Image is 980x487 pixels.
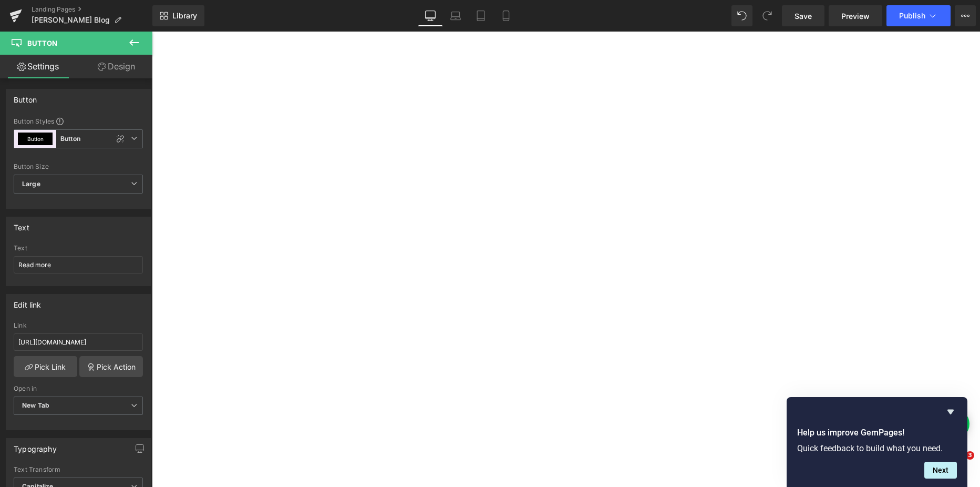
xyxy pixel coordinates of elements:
a: Tablet [468,5,493,26]
span: Button [27,39,57,47]
a: Design [78,55,154,78]
button: Publish [886,5,951,26]
a: Laptop [443,5,468,26]
b: New Tab [22,401,49,409]
a: Landing Pages [32,5,152,14]
span: 3 [966,451,974,460]
a: New Library [152,5,204,26]
button: More [955,5,976,26]
div: Text Transform [14,466,143,473]
div: Open in [14,385,143,392]
div: Button [14,89,37,104]
span: Preview [841,11,870,22]
input: https://your-shop.myshopify.com [14,333,143,351]
a: Desktop [418,5,443,26]
div: Link [14,322,143,329]
div: Text [14,217,29,232]
button: Next question [924,462,957,479]
div: Help us improve GemPages! [797,405,957,479]
b: Large [22,180,40,189]
button: Redo [757,5,778,26]
div: Text [14,245,143,252]
a: Mobile [493,5,519,26]
button: Hide survey [944,405,957,418]
span: Library [172,11,197,21]
a: Pick Link [14,356,77,377]
button: Button [18,133,53,145]
span: Save [795,11,812,22]
div: Button Size [14,163,143,170]
span: Publish [899,12,925,20]
div: Typography [14,439,57,453]
p: Quick feedback to build what you need. [797,443,957,453]
b: Button [60,135,80,144]
h2: Help us improve GemPages! [797,427,957,439]
span: [PERSON_NAME] Blog [32,16,110,24]
a: Preview [829,5,882,26]
div: Edit link [14,295,42,309]
button: Undo [731,5,752,26]
div: Button Styles [14,117,143,125]
a: Pick Action [79,356,143,377]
